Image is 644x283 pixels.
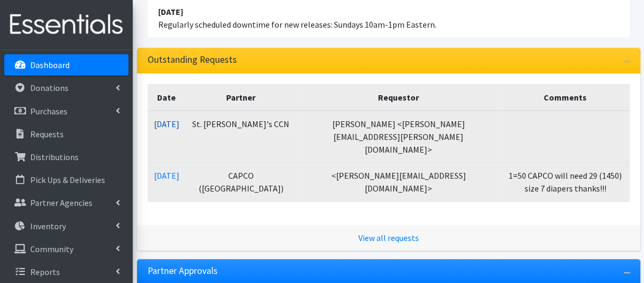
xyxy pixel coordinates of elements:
a: Dashboard [4,54,128,76]
h3: Outstanding Requests [148,54,237,65]
p: Community [30,244,73,254]
p: Inventory [30,221,66,231]
td: St. [PERSON_NAME]'s CCN [186,111,296,163]
a: Pick Ups & Deliveries [4,169,128,190]
a: [DATE] [154,170,179,181]
th: Date [148,85,186,111]
a: Reports [4,261,128,282]
th: Comments [501,85,630,111]
p: Purchases [30,106,67,116]
img: HumanEssentials [4,7,128,43]
p: Pick Ups & Deliveries [30,174,105,185]
strong: [DATE] [158,6,183,17]
p: Partner Agencies [30,197,92,208]
td: 1=50 CAPCO will need 29 (1450) size 7 diapers thanks!!! [501,163,630,202]
a: Requests [4,123,128,145]
td: <[PERSON_NAME][EMAIL_ADDRESS][DOMAIN_NAME]> [296,163,501,202]
p: Distributions [30,152,79,162]
p: Reports [30,267,60,277]
p: Dashboard [30,60,70,70]
a: [DATE] [154,119,179,129]
a: Purchases [4,101,128,122]
p: Requests [30,129,64,139]
a: Inventory [4,215,128,237]
a: Partner Agencies [4,192,128,213]
th: Partner [186,85,296,111]
p: Donations [30,82,68,93]
th: Requestor [296,85,501,111]
h3: Partner Approvals [148,265,218,277]
td: CAPCO ([GEOGRAPHIC_DATA]) [186,163,296,202]
a: Donations [4,77,128,98]
td: [PERSON_NAME] <[PERSON_NAME][EMAIL_ADDRESS][PERSON_NAME][DOMAIN_NAME]> [296,111,501,163]
a: View all requests [358,232,419,243]
a: Community [4,238,128,260]
a: Distributions [4,146,128,168]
